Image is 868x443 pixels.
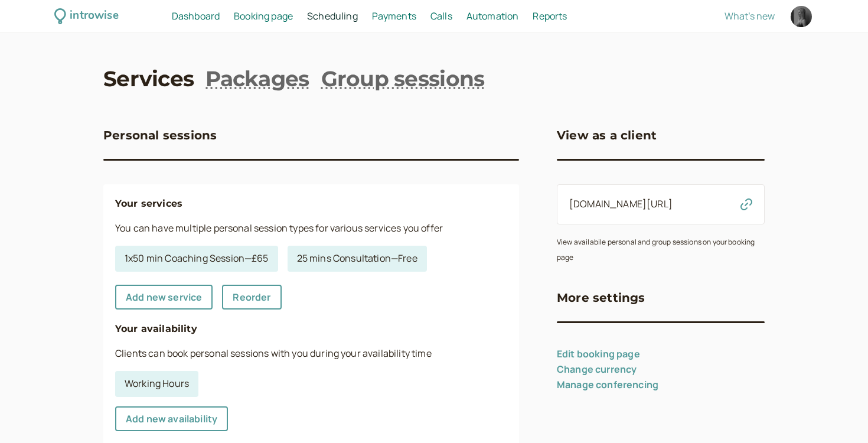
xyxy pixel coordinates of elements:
[115,371,198,397] a: Working Hours
[54,7,119,25] a: introwise
[115,346,507,361] p: Clients can book personal sessions with you during your availability time
[115,285,213,310] a: Add new service
[725,9,775,22] span: What's new
[288,246,427,272] a: 25 mins Consultation—Free
[103,64,194,93] a: Services
[725,11,775,21] button: What's new
[430,9,452,22] span: Calls
[533,9,567,22] span: Reports
[557,126,657,145] h3: View as a client
[430,9,452,24] a: Calls
[466,9,519,24] a: Automation
[234,9,293,22] span: Booking page
[307,9,358,24] a: Scheduling
[115,196,507,211] h4: Your services
[321,64,485,93] a: Group sessions
[557,347,640,360] a: Edit booking page
[103,126,217,145] h3: Personal sessions
[205,64,309,93] a: Packages
[115,406,228,431] a: Add new availability
[466,9,519,22] span: Automation
[557,237,755,262] small: View availabile personal and group sessions on your booking page
[115,221,507,236] p: You can have multiple personal session types for various services you offer
[172,9,220,24] a: Dashboard
[172,9,220,22] span: Dashboard
[372,9,416,22] span: Payments
[557,288,645,307] h3: More settings
[372,9,416,24] a: Payments
[809,386,868,443] iframe: Chat Widget
[115,321,507,337] h4: Your availability
[307,9,358,22] span: Scheduling
[234,9,293,24] a: Booking page
[222,285,281,310] a: Reorder
[115,246,278,272] a: 1x50 min Coaching Session—£65
[557,378,658,391] a: Manage conferencing
[569,197,673,210] a: [DOMAIN_NAME][URL]
[557,363,637,376] a: Change currency
[70,7,118,25] div: introwise
[789,4,814,29] a: Account
[533,9,567,24] a: Reports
